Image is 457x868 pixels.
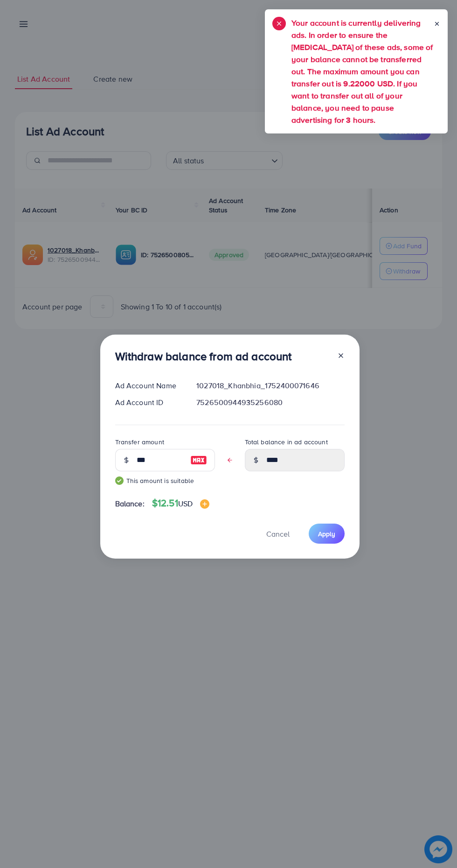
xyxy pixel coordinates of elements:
span: Apply [318,529,335,539]
div: Ad Account ID [108,397,189,408]
span: Cancel [266,529,290,539]
label: Transfer amount [115,437,164,447]
span: USD [178,498,193,509]
img: image [200,499,209,509]
div: 1027018_Khanbhia_1752400071646 [189,380,352,391]
span: Balance: [115,498,145,509]
small: This amount is suitable [115,476,215,485]
img: guide [115,476,124,485]
h5: Your account is currently delivering ads. In order to ensure the [MEDICAL_DATA] of these ads, som... [291,17,434,126]
div: 7526500944935256080 [189,397,352,408]
div: Ad Account Name [108,380,189,391]
h4: $12.51 [152,497,209,509]
h3: Withdraw balance from ad account [115,350,292,363]
button: Apply [309,524,345,544]
label: Total balance in ad account [245,437,328,447]
img: image [190,455,207,466]
button: Cancel [255,524,301,544]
